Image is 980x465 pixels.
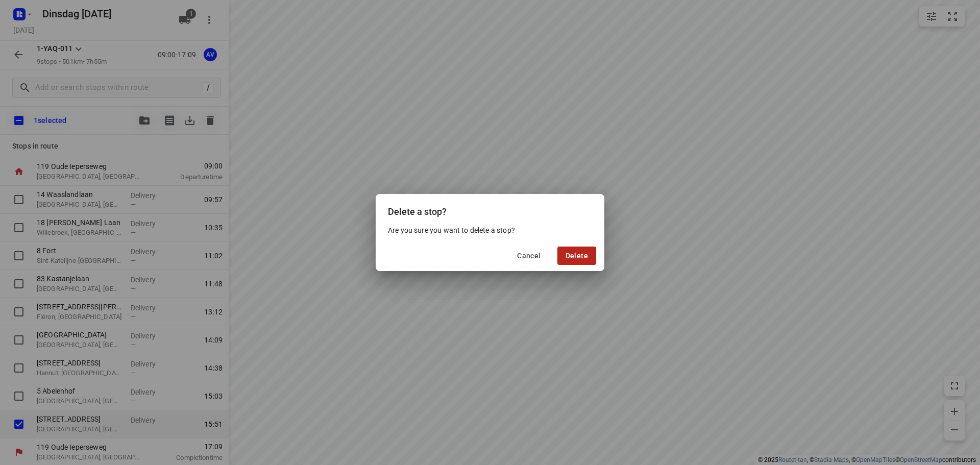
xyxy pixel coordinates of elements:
div: Delete a stop? [376,194,604,225]
button: Cancel [509,247,549,265]
span: Cancel [517,252,541,260]
span: Delete [566,252,588,260]
p: Are you sure you want to delete a stop? [388,225,592,235]
button: Delete [557,247,596,265]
